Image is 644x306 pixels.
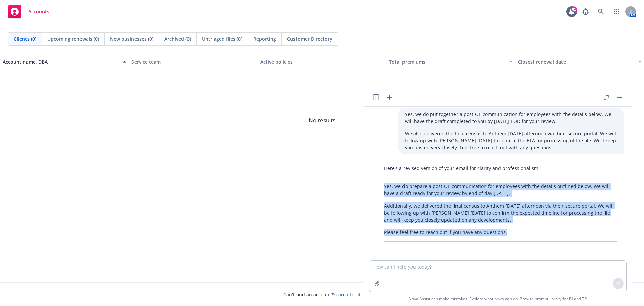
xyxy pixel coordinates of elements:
[389,58,505,65] div: Total premiums
[14,35,36,42] span: Clients (0)
[582,296,587,302] a: TR
[579,5,592,18] a: Report a Bug
[3,58,119,65] div: Account name, DBA
[610,5,623,18] a: Switch app
[409,292,587,306] span: Nova Assist can make mistakes. Explore what Nova can do: Browse prompt library for and
[384,165,617,172] p: Here’s a revised version of your email for clarity and professionalism:
[110,35,153,42] span: New businesses (0)
[518,58,634,65] div: Closest renewal date
[405,130,617,151] p: We also delivered the final census to Anthem [DATE] afternoon via their secure portal. We will fo...
[258,54,386,70] button: Active policies
[129,54,258,70] button: Service team
[515,54,644,70] button: Closest renewal date
[571,6,577,12] div: 61
[384,229,617,236] p: Please feel free to reach out if you have any questions.
[569,296,573,302] a: BI
[5,2,52,21] a: Accounts
[202,35,242,42] span: Untriaged files (0)
[131,58,255,65] div: Service team
[28,9,49,14] span: Accounts
[594,5,608,18] a: Search
[333,291,361,298] a: Search for it
[384,202,617,223] p: Additionally, we delivered the final census to Anthem [DATE] afternoon via their secure portal. W...
[386,54,515,70] button: Total premiums
[405,111,617,125] p: Yes, we do put together a post-OE communication for employees with the details below. We will hav...
[287,35,332,42] span: Customer Directory
[164,35,191,42] span: Archived (0)
[283,291,361,298] span: Can't find an account?
[253,35,276,42] span: Reporting
[47,35,99,42] span: Upcoming renewals (0)
[384,183,617,197] p: Yes, we do prepare a post-OE communication for employees with the details outlined below. We will...
[260,58,384,65] div: Active policies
